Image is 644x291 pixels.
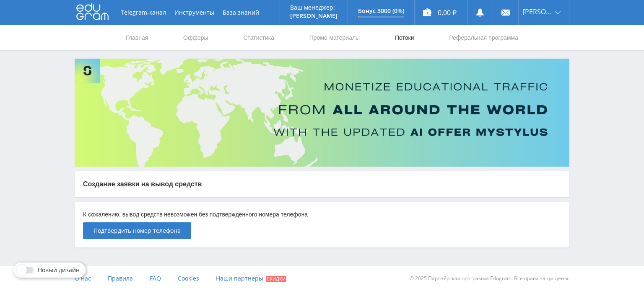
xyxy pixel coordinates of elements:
[290,13,338,19] p: [PERSON_NAME]
[93,227,181,234] span: Подтвердить номер телефона
[83,222,191,239] button: Подтвердить номер телефона
[266,276,286,282] span: Скидки
[242,25,275,50] a: Статистика
[150,266,161,291] a: FAQ
[309,25,361,50] a: Промо-материалы
[75,274,91,282] span: О нас
[394,25,415,50] a: Потоки
[182,25,209,50] a: Офферы
[216,266,286,291] a: Наши партнеры Скидки
[83,211,561,219] p: К сожалению, вывод средств невозможен без подтвержденного номера телефона
[125,25,149,50] a: Главная
[178,266,199,291] a: Cookies
[108,274,133,282] span: Правила
[150,274,161,282] span: FAQ
[358,8,404,14] p: Бонус 3000 (0%)
[108,266,133,291] a: Правила
[75,59,569,167] img: Banner
[38,267,80,273] span: Новый дизайн
[448,25,519,50] a: Реферальная программа
[523,8,552,15] span: [PERSON_NAME]
[83,180,561,189] p: Создание заявки на вывод средств
[75,266,91,291] a: О нас
[290,4,338,11] p: Ваш менеджер:
[216,274,263,282] span: Наши партнеры
[178,274,199,282] span: Cookies
[326,266,569,291] div: © 2025 Партнёрская программа Edugram. Все права защищены.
